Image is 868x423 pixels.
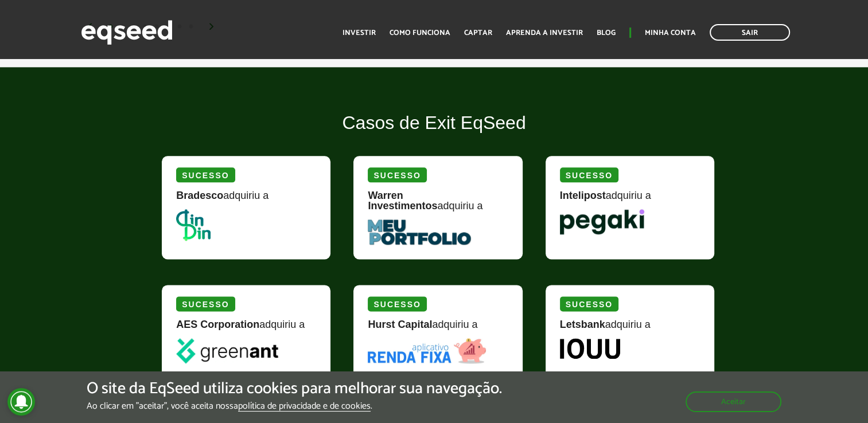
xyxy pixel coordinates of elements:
[560,190,606,201] strong: Intelipost
[560,319,700,338] div: adquiriu a
[368,220,470,245] img: MeuPortfolio
[560,167,618,182] div: Sucesso
[560,296,618,311] div: Sucesso
[368,338,486,363] img: Renda Fixa
[368,190,437,211] strong: Warren Investimentos
[176,338,278,363] img: greenant
[506,29,583,37] a: Aprenda a investir
[176,190,316,209] div: adquiriu a
[176,296,235,311] div: Sucesso
[176,319,259,330] strong: AES Corporation
[368,319,432,330] strong: Hurst Capital
[176,167,235,182] div: Sucesso
[176,209,211,241] img: DinDin
[153,113,715,150] h2: Casos de Exit EqSeed
[368,167,426,182] div: Sucesso
[342,29,376,37] a: Investir
[368,319,508,338] div: adquiriu a
[87,380,502,398] h5: O site da EqSeed utiliza cookies para melhorar sua navegação.
[560,319,605,330] strong: Letsbank
[710,24,790,41] a: Sair
[81,17,173,48] img: EqSeed
[560,338,620,359] img: Iouu
[645,29,696,37] a: Minha conta
[560,209,644,234] img: Pegaki
[368,296,426,311] div: Sucesso
[390,29,450,37] a: Como funciona
[176,190,223,201] strong: Bradesco
[176,319,316,338] div: adquiriu a
[238,402,371,412] a: política de privacidade e de cookies
[686,391,781,412] button: Aceitar
[87,401,502,412] p: Ao clicar em "aceitar", você aceita nossa .
[464,29,492,37] a: Captar
[560,190,700,209] div: adquiriu a
[597,29,616,37] a: Blog
[368,190,508,220] div: adquiriu a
